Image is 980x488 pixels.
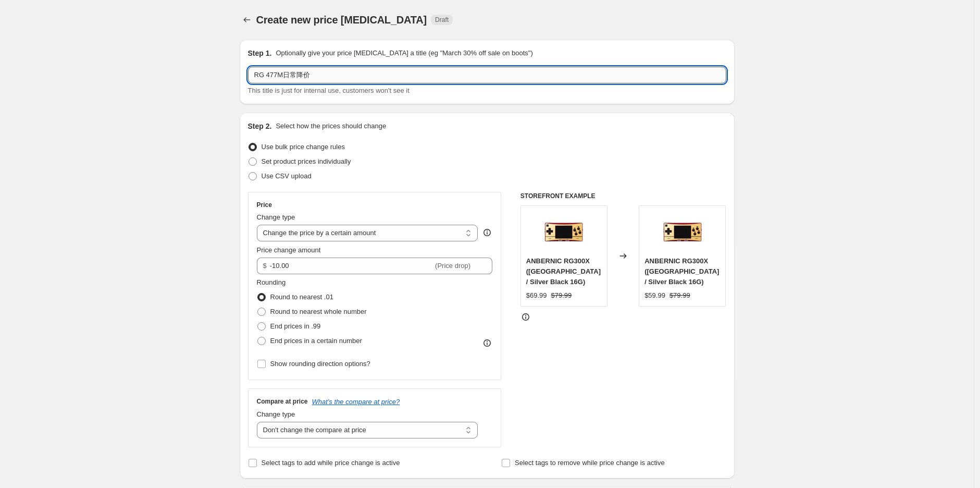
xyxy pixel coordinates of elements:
[270,322,321,330] span: End prices in .99
[257,213,295,221] span: Change type
[270,360,370,368] span: Show rounding direction options?
[482,227,492,238] div: help
[644,257,719,286] span: ANBERNIC RG300X ([GEOGRAPHIC_DATA] / Silver Black 16G)
[270,337,362,345] span: End prices in a certain number
[515,459,665,467] span: Select tags to remove while price change is active
[248,87,410,94] span: This title is just for internal use, customers won't see it
[257,397,308,406] h3: Compare at price
[262,172,312,180] span: Use CSV upload
[257,278,286,286] span: Rounding
[257,201,272,209] h3: Price
[262,143,345,151] span: Use bulk price change rules
[262,459,400,467] span: Select tags to add while price change is active
[240,13,254,27] button: Price change jobs
[256,14,427,26] span: Create new price [MEDICAL_DATA]
[270,293,333,301] span: Round to nearest .01
[257,246,321,254] span: Price change amount
[669,290,690,301] strike: $79.99
[526,257,601,286] span: ANBERNIC RG300X ([GEOGRAPHIC_DATA] / Silver Black 16G)
[248,48,272,58] h2: Step 1.
[662,211,703,253] img: AnbernicRG300X_514e651c-7c3a-4de7-a20a-533989a2030b_80x.jpg
[526,290,547,301] div: $69.99
[270,308,367,315] span: Round to nearest whole number
[312,398,400,406] button: What's the compare at price?
[257,410,295,418] span: Change type
[520,192,726,200] h6: STOREFRONT EXAMPLE
[543,211,585,253] img: AnbernicRG300X_514e651c-7c3a-4de7-a20a-533989a2030b_80x.jpg
[435,16,449,24] span: Draft
[262,157,351,165] span: Set product prices individually
[435,262,470,270] span: (Price drop)
[276,48,532,58] p: Optionally give your price [MEDICAL_DATA] a title (eg "March 30% off sale on boots")
[263,262,267,270] span: $
[270,258,433,274] input: -10.00
[248,121,272,131] h2: Step 2.
[248,67,726,83] input: 30% off holiday sale
[276,121,386,131] p: Select how the prices should change
[551,290,572,301] strike: $79.99
[644,290,665,301] div: $59.99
